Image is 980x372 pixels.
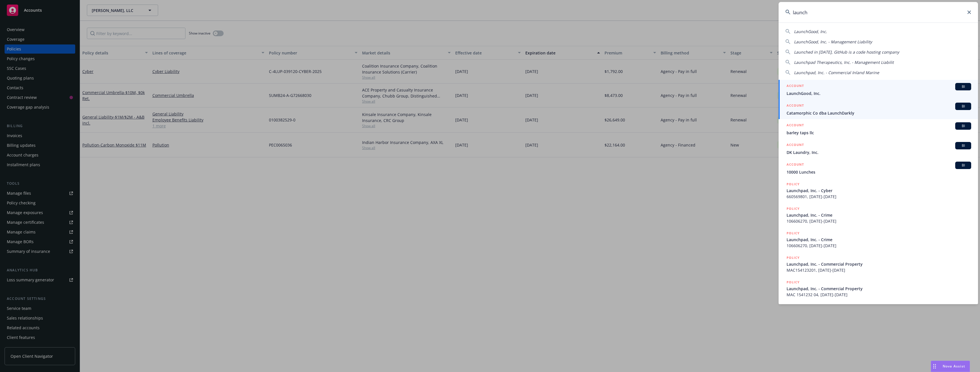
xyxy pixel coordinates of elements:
span: MAC 1541232 04, [DATE]-[DATE] [787,292,971,298]
h5: ACCOUNT [787,162,804,168]
span: Launchpad, Inc. - Crime [787,237,971,243]
div: Drag to move [931,361,938,372]
span: Nova Assist [943,364,965,369]
a: POLICYLaunchpad, Inc. - Cyber660569801, [DATE]-[DATE] [779,178,978,203]
a: POLICYLaunchpad, Inc. - Crime106606270, [DATE]-[DATE] [779,203,978,227]
span: LaunchGood, Inc. - Management Liability [794,39,872,44]
a: ACCOUNTBI10000 Lunches [779,158,978,178]
span: LaunchGood, Inc. [794,29,827,34]
span: barley taps llc [787,130,971,136]
span: LaunchGood, Inc. [787,90,971,96]
a: POLICYLaunchpad, Inc. - Commercial PropertyMAC 1541232 04, [DATE]-[DATE] [779,276,978,301]
span: 106606270, [DATE]-[DATE] [787,243,971,249]
h5: POLICY [787,255,800,261]
span: BI [957,123,969,129]
h5: ACCOUNT [787,142,804,149]
a: POLICYLaunchpad, Inc. - Crime106606270, [DATE]-[DATE] [779,227,978,252]
a: ACCOUNTBIDK Laundry, Inc. [779,139,978,158]
h5: ACCOUNT [787,122,804,129]
span: 660569801, [DATE]-[DATE] [787,194,971,200]
span: Launchpad, Inc. - Commercial Inland Marine [794,70,879,75]
h5: ACCOUNT [787,83,804,90]
span: 10000 Lunches [787,169,971,175]
span: Launchpad, Inc. - Crime [787,212,971,218]
span: 106606270, [DATE]-[DATE] [787,218,971,224]
h5: POLICY [787,230,800,236]
span: Catamorphic Co dba LaunchDarkly [787,110,971,116]
a: ACCOUNTBIbarley taps llc [779,119,978,139]
a: POLICYLaunchpad, Inc. - Commercial PropertyMAC154123201, [DATE]-[DATE] [779,252,978,276]
h5: POLICY [787,181,800,187]
input: Search... [779,2,978,23]
span: MAC154123201, [DATE]-[DATE] [787,267,971,273]
a: ACCOUNTBILaunchGood, Inc. [779,80,978,99]
h5: ACCOUNT [787,103,804,109]
span: Launchpad, Inc. - Cyber [787,188,971,194]
span: Launchpad, Inc. - Commercial Property [787,261,971,267]
span: Launchpad, Inc. - Commercial Property [787,286,971,292]
h5: POLICY [787,279,800,285]
span: Launched in [DATE], GitHub is a code hosting company [794,49,899,55]
a: ACCOUNTBICatamorphic Co dba LaunchDarkly [779,99,978,119]
button: Nova Assist [931,361,970,372]
span: Launchpad Therapeutics, Inc. - Management Liabilit [794,60,894,65]
span: DK Laundry, Inc. [787,149,971,155]
span: BI [957,104,969,109]
span: BI [957,84,969,89]
span: BI [957,143,969,148]
span: BI [957,163,969,168]
h5: POLICY [787,206,800,212]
